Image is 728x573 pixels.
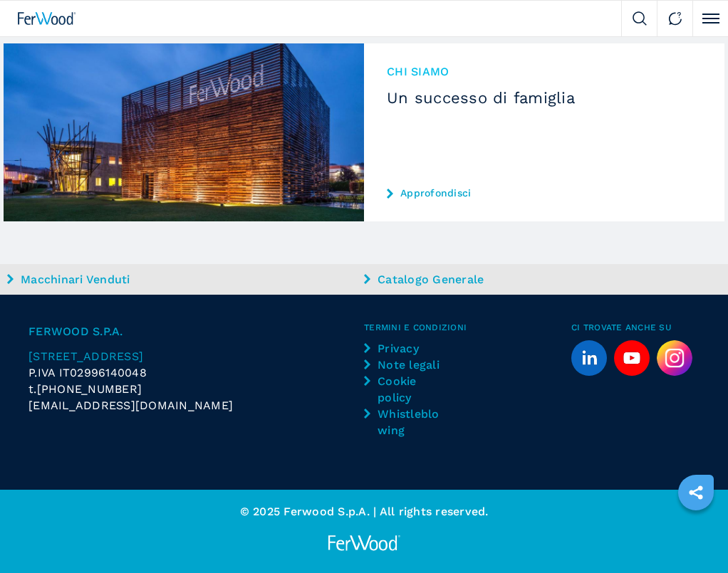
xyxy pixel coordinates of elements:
a: Macchinari Venduti [7,271,360,288]
iframe: Chat [667,509,717,562]
a: Catalogo Generale [364,271,717,288]
a: Note legali [364,357,444,373]
span: Chi siamo [387,66,702,78]
img: Contact us [668,11,682,26]
img: Instagram [657,340,692,376]
a: Approfondisci [387,187,702,199]
a: Whistleblowing [364,406,444,438]
span: Ci trovate anche su [571,323,700,332]
a: youtube [614,340,650,376]
span: [STREET_ADDRESS] [28,349,143,363]
span: FERWOOD S.P.A. [28,323,364,340]
img: Un successo di famiglia [4,43,364,221]
span: Termini e condizioni [364,323,571,332]
span: P.IVA IT02996140048 [28,366,147,379]
a: Privacy [364,340,444,357]
span: [EMAIL_ADDRESS][DOMAIN_NAME] [28,397,233,414]
img: Search [633,11,647,26]
span: [PHONE_NUMBER] [37,381,142,397]
h3: Un successo di famiglia [387,90,702,106]
a: sharethis [678,475,714,510]
div: t. [28,381,364,397]
a: [STREET_ADDRESS] [28,348,364,364]
p: © 2025 Ferwood S.p.A. | All rights reserved. [32,504,696,520]
a: Cookie policy [364,373,444,406]
a: linkedin [571,340,607,376]
img: Ferwood [326,534,402,552]
img: Ferwood [18,12,76,25]
button: Click to toggle menu [692,1,728,36]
